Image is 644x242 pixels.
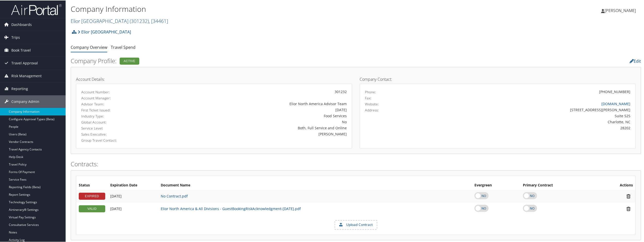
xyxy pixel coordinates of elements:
label: First Ticket Issued: [81,107,165,112]
a: Travel Spend [111,44,136,50]
span: Company Admin [11,95,39,107]
h2: Company Profile: [71,56,448,65]
a: Elior [GEOGRAPHIC_DATA] [78,26,131,36]
i: Remove Contract [624,206,633,211]
a: [PERSON_NAME] [601,3,641,18]
label: Global Account: [81,119,165,124]
a: Elior North America & All Divisions - GuestBookingRiskAcknowledgment-[DATE].pdf [161,206,301,211]
img: airportal-logo.png [11,3,62,15]
label: Account Manager: [81,95,165,100]
th: Document Name [158,180,472,189]
h4: Company Contact: [360,77,636,81]
div: [DATE] [172,107,347,112]
label: Industry Type: [81,113,165,118]
span: Travel Approval [11,56,38,69]
span: [DATE] [110,206,122,211]
div: [PHONE_NUMBER] [599,89,630,94]
span: Trips [11,31,20,43]
i: Remove Contract [624,193,633,198]
th: Actions [596,180,635,189]
span: ( 301232 ) [130,17,149,24]
span: , [ 34461 ] [149,17,168,24]
th: Status [76,180,108,189]
span: Dashboards [11,18,32,30]
label: Advisor Team: [81,101,165,106]
div: 28202 [433,125,631,130]
th: Expiration Date [108,180,158,189]
div: Food Services [172,113,347,118]
label: Account Number: [81,89,165,94]
div: EXPIRED [79,192,105,199]
span: [PERSON_NAME] [605,7,636,13]
div: [STREET_ADDRESS][PERSON_NAME] [433,107,631,112]
div: Charlotte, NC [433,119,631,124]
div: [PERSON_NAME] [172,131,347,136]
h4: Account Details: [76,77,352,81]
label: Upload Contract [335,220,377,229]
th: Evergreen [472,180,520,189]
th: Primary Contract [520,180,596,189]
div: Add/Edit Date [110,193,156,198]
span: Risk Management [11,69,42,82]
label: Fax: [365,95,371,100]
a: Elior [GEOGRAPHIC_DATA] [71,17,168,24]
div: Elior North America Advisor Team [172,101,347,106]
span: Reporting [11,82,28,95]
label: Website: [365,101,379,106]
label: Group Travel Contact: [81,137,165,142]
a: Edit [630,58,641,63]
label: Service Level: [81,125,165,130]
h2: Contracts: [71,159,641,168]
div: Active [120,57,139,64]
label: Address: [365,107,379,112]
a: [DOMAIN_NAME] [601,101,630,106]
div: Both, Full Service and Online [172,125,347,130]
span: [DATE] [110,193,122,198]
div: Add/Edit Date [110,206,156,211]
span: Book Travel [11,44,31,56]
h1: Company Information [71,3,451,14]
div: VALID [79,205,105,212]
a: No Contract.pdf [161,193,188,198]
a: Company Overview [71,44,107,50]
div: No [172,119,347,124]
div: 301232 [172,89,347,94]
label: Sales Executive: [81,131,165,136]
label: Phone: [365,89,376,94]
div: Suite 525 [433,113,631,118]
